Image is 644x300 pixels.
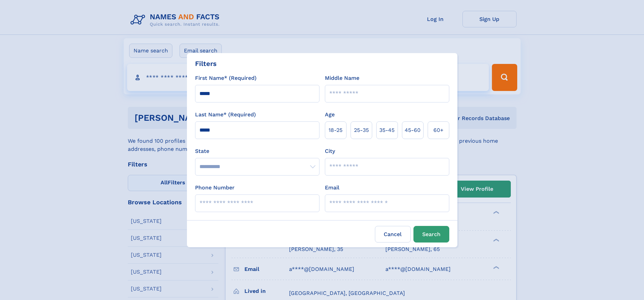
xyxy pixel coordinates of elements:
[325,184,339,192] label: Email
[325,74,359,82] label: Middle Name
[379,126,395,134] span: 35‑45
[325,147,335,155] label: City
[195,147,319,155] label: State
[195,59,217,69] div: Filters
[413,226,449,243] button: Search
[354,126,369,134] span: 25‑35
[195,74,257,82] label: First Name* (Required)
[195,184,235,192] label: Phone Number
[325,111,335,119] label: Age
[329,126,342,134] span: 18‑25
[405,126,421,134] span: 45‑60
[375,226,411,243] label: Cancel
[195,111,256,119] label: Last Name* (Required)
[433,126,444,134] span: 60+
